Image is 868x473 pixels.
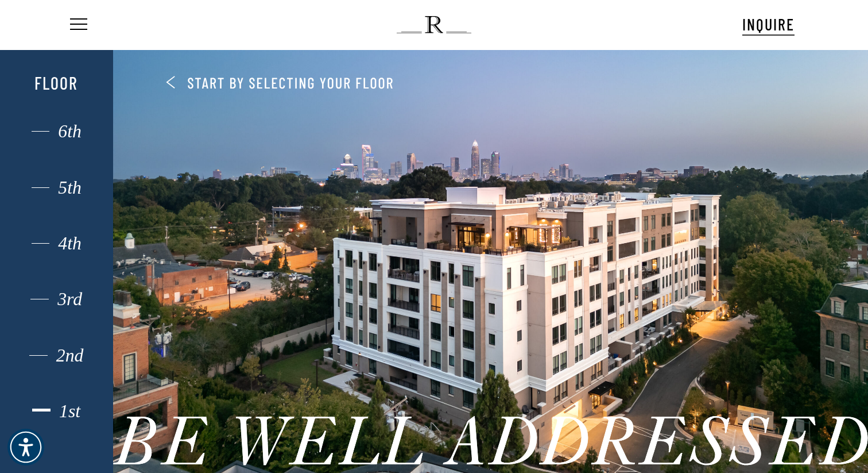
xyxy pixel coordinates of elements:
img: The Regent [397,16,471,33]
div: 6th [17,124,95,139]
a: Navigation Menu [68,19,87,31]
div: 1st [17,404,95,419]
div: 2nd [17,348,95,363]
a: INQUIRE [742,13,795,36]
div: 3rd [17,292,95,307]
span: INQUIRE [742,14,795,34]
div: 4th [17,236,95,251]
div: 5th [17,180,95,195]
div: Accessibility Menu [7,429,44,466]
div: Floor [17,72,95,93]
